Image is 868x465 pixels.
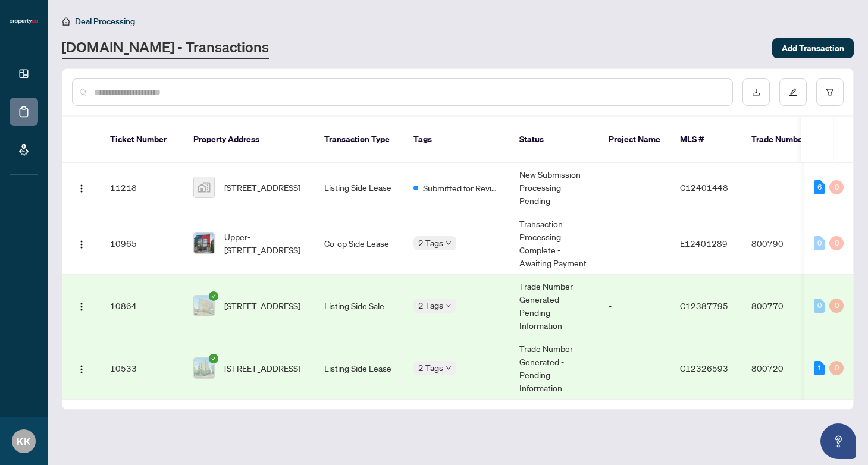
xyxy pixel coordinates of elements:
img: thumbnail-img [194,296,214,316]
span: [STREET_ADDRESS] [224,362,300,375]
span: C12401448 [680,182,728,193]
img: thumbnail-img [194,233,214,253]
span: home [62,17,70,26]
td: - [599,212,670,275]
span: Add Transaction [782,39,844,58]
div: 1 [814,361,825,375]
span: Upper-[STREET_ADDRESS] [224,230,305,256]
td: 11218 [101,163,184,212]
div: 6 [814,180,825,194]
a: [DOMAIN_NAME] - Transactions [62,37,269,59]
img: thumbnail-img [194,358,214,378]
th: Transaction Type [315,117,404,163]
td: 10533 [101,337,184,400]
th: MLS # [670,117,742,163]
td: Listing Side Lease [315,163,404,212]
button: Add Transaction [772,38,854,58]
button: Logo [72,359,91,378]
th: Trade Number [742,117,825,163]
span: check-circle [209,291,218,301]
span: KK [17,433,31,450]
td: - [599,275,670,337]
span: 2 Tags [418,361,443,375]
div: 0 [829,236,844,250]
td: Trade Number Generated - Pending Information [510,337,599,400]
span: down [446,240,452,246]
div: 0 [814,236,825,250]
img: Logo [77,240,86,249]
td: 800720 [742,337,825,400]
img: logo [10,18,38,25]
div: 0 [814,299,825,313]
span: 2 Tags [418,299,443,312]
th: Tags [404,117,510,163]
span: Deal Processing [75,16,135,27]
button: download [742,78,770,106]
td: 800770 [742,275,825,337]
button: Logo [72,296,91,315]
td: Co-op Side Lease [315,212,404,275]
button: filter [816,78,844,106]
span: C12326593 [680,363,728,373]
th: Ticket Number [101,117,184,163]
img: Logo [77,365,86,374]
td: - [742,163,825,212]
button: Logo [72,178,91,197]
img: Logo [77,184,86,193]
img: Logo [77,302,86,312]
div: 0 [829,180,844,194]
td: - [599,163,670,212]
span: C12387795 [680,300,728,311]
td: Listing Side Sale [315,275,404,337]
th: Status [510,117,599,163]
td: New Submission - Processing Pending [510,163,599,212]
td: Transaction Processing Complete - Awaiting Payment [510,212,599,275]
span: [STREET_ADDRESS] [224,181,300,194]
span: down [446,365,452,371]
th: Property Address [184,117,315,163]
span: filter [826,88,834,96]
div: 0 [829,299,844,313]
span: [STREET_ADDRESS] [224,299,300,312]
th: Project Name [599,117,670,163]
td: 10965 [101,212,184,275]
button: Logo [72,234,91,253]
button: edit [779,78,807,106]
span: download [752,88,760,96]
div: 0 [829,361,844,375]
td: 10864 [101,275,184,337]
td: - [599,337,670,400]
span: check-circle [209,354,218,363]
span: down [446,303,452,309]
td: Trade Number Generated - Pending Information [510,275,599,337]
span: edit [789,88,797,96]
td: Listing Side Lease [315,337,404,400]
button: Open asap [820,423,856,459]
td: 800790 [742,212,825,275]
span: Submitted for Review [423,181,500,194]
span: 2 Tags [418,236,443,250]
span: E12401289 [680,238,728,249]
img: thumbnail-img [194,177,214,197]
